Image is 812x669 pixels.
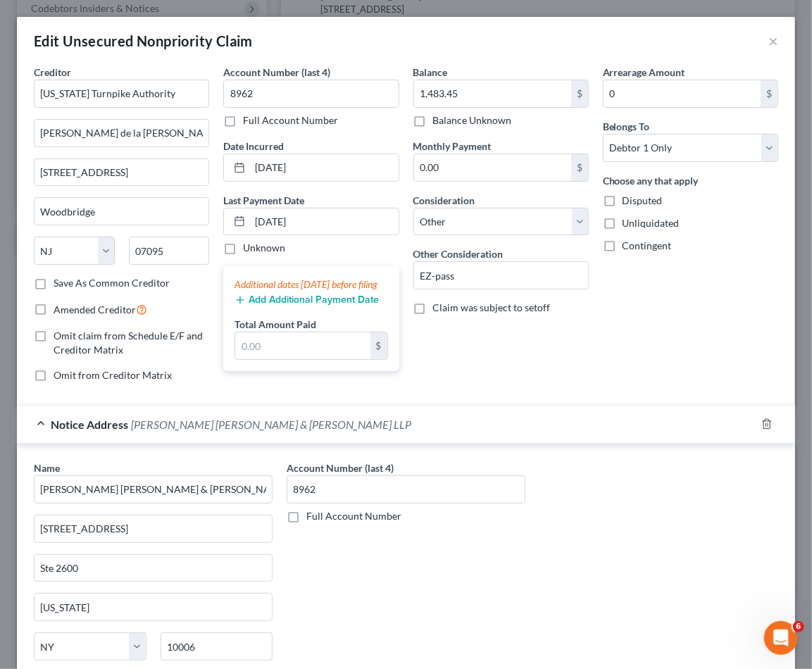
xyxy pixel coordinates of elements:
iframe: Intercom live chat [764,621,798,655]
span: Claim was subject to setoff [433,301,551,313]
input: Search creditor by name... [34,80,209,108]
span: Unliquidated [623,217,680,229]
input: Enter city... [35,198,208,225]
div: $ [761,80,777,107]
label: Balance Unknown [433,113,512,127]
span: Creditor [34,66,71,78]
input: 0.00 [235,332,370,359]
div: $ [370,332,387,359]
input: Enter address... [35,515,272,542]
input: Enter zip... [129,237,210,265]
span: Omit from Creditor Matrix [54,369,172,381]
label: Save As Common Creditor [54,276,170,290]
div: $ [571,154,588,181]
input: 0.00 [414,80,571,107]
span: [PERSON_NAME] [PERSON_NAME] & [PERSON_NAME] LLP [131,418,411,431]
label: Consideration [413,193,475,208]
label: Account Number (last 4) [287,461,394,475]
input: Enter zip.. [161,632,273,661]
label: Last Payment Date [223,193,304,208]
label: Unknown [243,241,285,255]
input: XXXX [223,80,399,108]
button: Add Additional Payment Date [235,294,379,306]
input: Apt, Suite, etc... [35,159,208,186]
div: Edit Unsecured Nonpriority Claim [34,31,253,51]
label: Total Amount Paid [235,317,316,332]
input: Enter city... [35,594,272,620]
button: × [768,32,778,49]
label: Arrearage Amount [603,65,685,80]
label: Balance [413,65,448,80]
div: Additional dates [DATE] before filing [235,277,387,292]
input: 0.00 [414,154,571,181]
input: Apt, Suite, etc... [35,555,272,582]
label: Other Consideration [413,246,504,261]
label: Account Number (last 4) [223,65,330,80]
input: MM/DD/YYYY [250,154,398,181]
label: Monthly Payment [413,139,492,154]
span: Disputed [623,194,663,206]
label: Full Account Number [306,509,401,523]
label: Full Account Number [243,113,338,127]
input: Enter address... [35,120,208,146]
input: XXXX [287,475,525,504]
span: Amended Creditor [54,304,136,315]
input: MM/DD/YYYY [250,208,398,235]
span: Contingent [623,239,672,251]
div: $ [571,80,588,107]
label: Date Incurred [223,139,284,154]
input: Search by name... [34,475,273,504]
span: 6 [793,621,804,632]
span: Omit claim from Schedule E/F and Creditor Matrix [54,330,203,356]
label: Choose any that apply [603,173,699,188]
input: Specify... [414,262,588,289]
span: Name [34,462,60,474]
input: 0.00 [604,80,761,107]
span: Notice Address [51,418,128,431]
span: Belongs To [603,120,650,132]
